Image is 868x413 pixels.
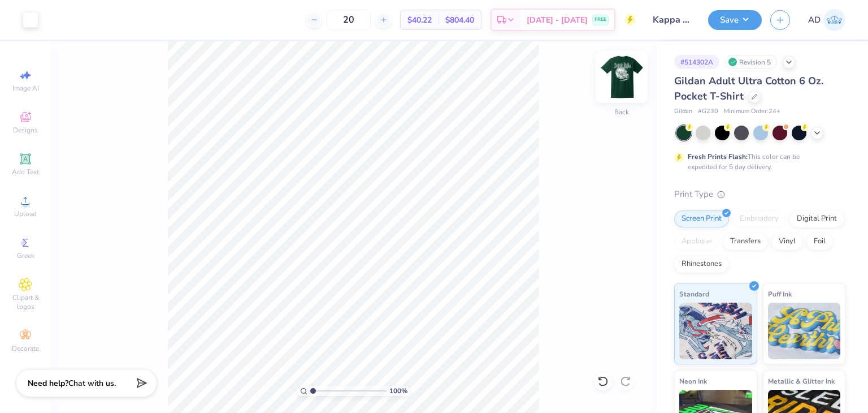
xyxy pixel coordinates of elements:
[823,9,845,31] img: Anjali Dilish
[806,233,833,250] div: Foil
[771,233,803,250] div: Vinyl
[12,167,39,177] span: Add Text
[723,233,768,250] div: Transfers
[808,9,845,31] a: AD
[679,288,709,300] span: Standard
[768,303,841,359] img: Puff Ink
[679,303,752,359] img: Standard
[68,378,116,389] span: Chat with us.
[527,14,588,26] span: [DATE] - [DATE]
[6,293,45,311] span: Clipart & logos
[17,251,34,260] span: Greek
[644,8,700,31] input: Untitled Design
[724,107,780,117] span: Minimum Order: 24 +
[679,375,707,387] span: Neon Ink
[13,126,38,135] span: Designs
[12,344,39,353] span: Decorate
[14,209,37,218] span: Upload
[389,386,407,396] span: 100 %
[688,152,748,161] strong: Fresh Prints Flash:
[445,14,474,26] span: $804.40
[599,54,644,100] img: Back
[768,375,835,387] span: Metallic & Glitter Ink
[674,210,729,227] div: Screen Print
[808,14,821,27] span: AD
[614,107,629,117] div: Back
[698,107,718,117] span: # G230
[674,188,845,201] div: Print Type
[674,233,719,250] div: Applique
[708,10,762,30] button: Save
[327,10,371,30] input: – –
[725,55,777,69] div: Revision 5
[768,288,792,300] span: Puff Ink
[688,152,827,172] div: This color can be expedited for 5 day delivery.
[674,55,719,69] div: # 514302A
[674,107,692,117] span: Gildan
[674,256,729,273] div: Rhinestones
[12,84,39,93] span: Image AI
[732,210,786,227] div: Embroidery
[674,74,823,103] span: Gildan Adult Ultra Cotton 6 Oz. Pocket T-Shirt
[594,16,606,24] span: FREE
[407,14,432,26] span: $40.22
[789,210,844,227] div: Digital Print
[28,378,68,389] strong: Need help?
